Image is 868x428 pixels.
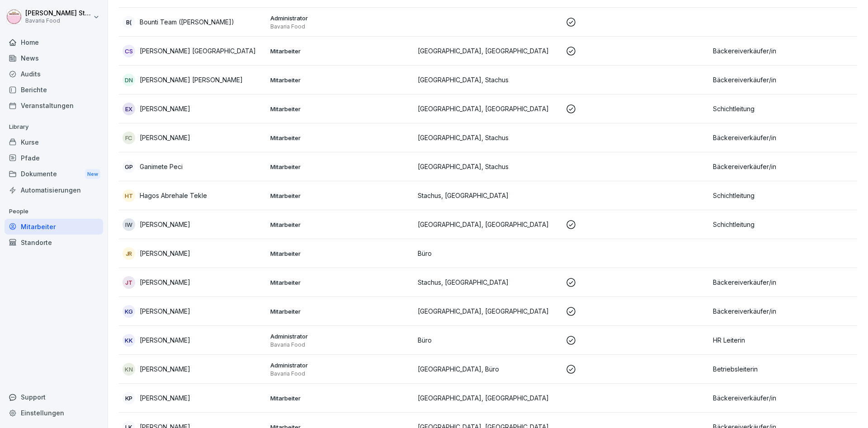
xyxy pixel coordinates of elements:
p: [GEOGRAPHIC_DATA], Stachus [418,75,558,85]
p: Bäckereiverkäufer/in [713,306,854,316]
p: Betriebsleiterin [713,364,854,374]
p: Mitarbeiter [270,192,411,200]
p: HR Leiterin [713,335,854,345]
p: [GEOGRAPHIC_DATA], [GEOGRAPHIC_DATA] [418,220,558,229]
p: Bavaria Food [25,18,91,24]
div: B( [123,16,135,28]
p: Schichtleitung [713,191,854,200]
div: Dokumente [5,166,103,183]
p: [PERSON_NAME] [140,393,190,403]
p: [PERSON_NAME] [PERSON_NAME] [140,75,243,85]
a: News [5,50,103,66]
p: [PERSON_NAME] [140,249,190,258]
p: Bäckereiverkäufer/in [713,75,854,85]
p: Mitarbeiter [270,307,411,315]
p: [PERSON_NAME] [140,335,190,345]
p: Bavaria Food [270,370,411,377]
a: Automatisierungen [5,182,103,198]
p: [GEOGRAPHIC_DATA], [GEOGRAPHIC_DATA] [418,104,558,113]
p: Mitarbeiter [270,249,411,258]
div: DN [123,74,135,86]
p: Administrator [270,14,411,22]
p: Mitarbeiter [270,134,411,142]
p: [GEOGRAPHIC_DATA], [GEOGRAPHIC_DATA] [418,306,558,316]
a: Standorte [5,235,103,250]
p: [GEOGRAPHIC_DATA], [GEOGRAPHIC_DATA] [418,393,558,403]
div: KP [123,392,135,404]
p: [PERSON_NAME] [140,306,190,316]
a: Home [5,34,103,50]
a: Kurse [5,134,103,150]
p: Büro [418,335,558,345]
p: Mitarbeiter [270,47,411,55]
p: [PERSON_NAME] [GEOGRAPHIC_DATA] [140,46,256,56]
div: FC [123,132,135,144]
p: Ganimete Peci [140,162,183,171]
p: Library [5,120,103,134]
p: [GEOGRAPHIC_DATA], Stachus [418,133,558,142]
p: Administrator [270,332,411,340]
p: [PERSON_NAME] Stöhr [25,9,91,17]
a: Mitarbeiter [5,219,103,235]
p: Schichtleitung [713,104,854,113]
p: Mitarbeiter [270,221,411,229]
div: JT [123,276,135,289]
p: Stachus, [GEOGRAPHIC_DATA] [418,191,558,200]
p: Administrator [270,361,411,369]
p: [GEOGRAPHIC_DATA], Büro [418,364,558,374]
a: Audits [5,66,103,82]
p: Bäckereiverkäufer/in [713,133,854,142]
p: Bäckereiverkäufer/in [713,393,854,403]
a: Veranstaltungen [5,98,103,113]
p: [PERSON_NAME] [140,104,190,113]
a: Pfade [5,150,103,166]
div: Support [5,389,103,405]
a: Einstellungen [5,405,103,421]
p: Mitarbeiter [270,278,411,287]
p: [PERSON_NAME] [140,220,190,229]
p: [GEOGRAPHIC_DATA], Stachus [418,162,558,171]
p: Schichtleitung [713,220,854,229]
p: Stachus, [GEOGRAPHIC_DATA] [418,277,558,287]
p: Mitarbeiter [270,163,411,171]
div: EX [123,103,135,115]
p: [GEOGRAPHIC_DATA], [GEOGRAPHIC_DATA] [418,46,558,56]
p: Mitarbeiter [270,76,411,84]
p: Mitarbeiter [270,394,411,402]
p: Büro [418,249,558,258]
p: [PERSON_NAME] [140,364,190,374]
a: Berichte [5,82,103,98]
p: Bäckereiverkäufer/in [713,277,854,287]
a: DokumenteNew [5,166,103,183]
p: Bavaria Food [270,23,411,30]
p: Mitarbeiter [270,105,411,113]
p: Bavaria Food [270,341,411,348]
div: JR [123,247,135,260]
div: IW [123,218,135,231]
p: People [5,204,103,219]
div: CS [123,45,135,57]
div: HT [123,189,135,202]
p: Bäckereiverkäufer/in [713,162,854,171]
p: Hagos Abrehale Tekle [140,191,207,200]
p: [PERSON_NAME] [140,277,190,287]
div: New [85,169,100,179]
div: KN [123,363,135,376]
div: GP [123,160,135,173]
div: KK [123,334,135,347]
p: Bäckereiverkäufer/in [713,46,854,56]
div: KG [123,305,135,318]
p: [PERSON_NAME] [140,133,190,142]
p: Bounti Team ([PERSON_NAME]) [140,17,234,27]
